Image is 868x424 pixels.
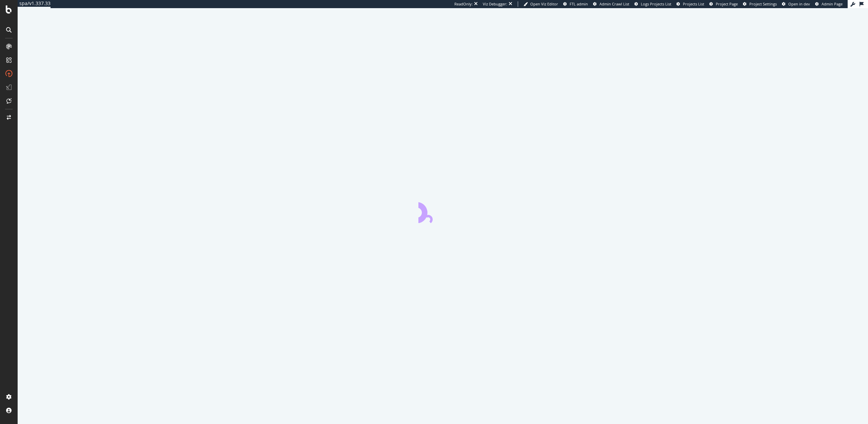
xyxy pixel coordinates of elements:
[676,1,704,7] a: Projects List
[530,1,558,6] span: Open Viz Editor
[634,1,671,7] a: Logs Projects List
[815,1,843,7] a: Admin Page
[524,1,558,7] a: Open Viz Editor
[716,1,738,6] span: Project Page
[709,1,738,7] a: Project Page
[599,1,629,6] span: Admin Crawl List
[788,1,810,6] span: Open in dev
[743,1,777,7] a: Project Settings
[593,1,629,7] a: Admin Crawl List
[641,1,671,6] span: Logs Projects List
[782,1,810,7] a: Open in dev
[570,1,588,6] span: FTL admin
[683,1,704,6] span: Projects List
[483,1,507,7] div: Viz Debugger:
[563,1,588,7] a: FTL admin
[418,199,467,223] div: animation
[749,1,777,6] span: Project Settings
[454,1,473,7] div: ReadOnly:
[822,1,843,6] span: Admin Page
